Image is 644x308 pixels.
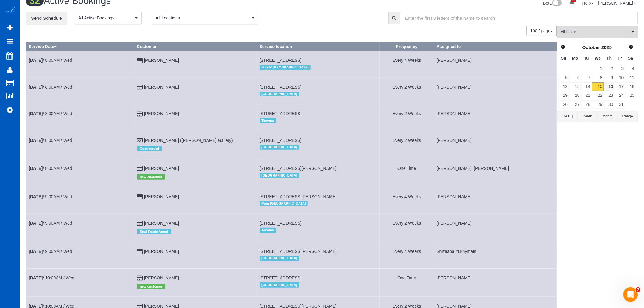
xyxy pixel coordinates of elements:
[79,15,134,21] span: All Active Bookings
[558,100,569,109] a: 26
[134,159,257,187] td: Customer
[29,249,72,254] a: [DATE]/ 9:00AM / Wed
[623,287,638,302] iframe: Intercom live chat
[604,82,614,91] a: 16
[595,56,601,61] span: Wednesday
[137,276,143,280] i: Credit Card Payment
[558,82,569,91] a: 12
[260,221,302,226] span: [STREET_ADDRESS]
[592,65,604,73] a: 1
[29,166,43,171] b: [DATE]
[615,82,625,91] a: 17
[569,100,581,109] a: 27
[380,104,434,131] td: Frequency
[26,104,134,131] td: Schedule date
[628,56,633,61] span: Saturday
[144,138,233,143] a: [PERSON_NAME] ([PERSON_NAME] Gallery)
[380,214,434,242] td: Frequency
[582,1,594,5] a: Help
[137,174,165,179] span: new customer
[604,100,614,109] a: 30
[26,159,134,187] td: Schedule date
[260,111,302,116] span: [STREET_ADDRESS]
[137,284,165,289] span: new customer
[29,166,72,171] a: [DATE]/ 8:00AM / Wed
[26,187,134,214] td: Schedule date
[134,269,257,297] td: Customer
[636,287,641,292] span: 7
[577,111,597,122] button: Week
[572,56,578,61] span: Monday
[144,166,179,171] a: [PERSON_NAME]
[604,74,614,82] a: 9
[434,187,557,214] td: Assigned to
[582,92,592,100] a: 21
[569,74,581,82] a: 6
[29,221,43,226] b: [DATE]
[434,159,557,187] td: Assigned to
[260,90,377,98] div: Location
[260,171,377,179] div: Location
[26,269,134,297] td: Schedule date
[380,42,434,51] th: Frequency
[582,82,592,91] a: 14
[137,250,143,254] i: Credit Card Payment
[260,173,299,178] span: [GEOGRAPHIC_DATA]
[598,111,618,122] button: Month
[615,65,625,73] a: 3
[400,12,638,24] input: Enter the first 3 letters of the name to search
[144,58,179,63] a: [PERSON_NAME]
[260,58,302,63] span: [STREET_ADDRESS]
[260,65,311,70] span: South/ [GEOGRAPHIC_DATA]
[260,194,337,199] span: [STREET_ADDRESS][PERSON_NAME]
[29,194,43,199] b: [DATE]
[144,275,179,280] a: [PERSON_NAME]
[380,159,434,187] td: Frequency
[604,65,614,73] a: 2
[260,254,377,262] div: Location
[29,194,72,199] a: [DATE]/ 9:00AM / Wed
[260,275,302,280] span: [STREET_ADDRESS]
[26,214,134,242] td: Schedule date
[584,56,589,61] span: Tuesday
[434,131,557,159] td: Assigned to
[152,12,258,24] button: All Locations
[626,74,636,82] a: 11
[260,201,308,206] span: Main [GEOGRAPHIC_DATA]
[29,111,43,116] b: [DATE]
[26,131,134,159] td: Schedule date
[559,43,567,51] a: Prev
[137,166,143,171] i: Credit Card Payment
[615,92,625,100] a: 24
[137,112,143,116] i: Credit Card Payment
[598,1,636,5] a: [PERSON_NAME]
[615,74,625,82] a: 10
[29,249,43,254] b: [DATE]
[257,51,380,78] td: Service location
[434,242,557,268] td: Assigned to
[26,51,134,78] td: Schedule date
[607,56,612,61] span: Thursday
[569,92,581,100] a: 20
[615,100,625,109] a: 31
[29,221,72,226] a: [DATE]/ 9:00AM / Wed
[257,242,380,268] td: Service location
[626,92,636,100] a: 25
[137,195,143,199] i: Credit Card Payment
[257,187,380,214] td: Service location
[543,1,562,5] a: Beta
[380,269,434,297] td: Frequency
[380,131,434,159] td: Frequency
[26,12,67,25] a: Send Schedule
[561,56,566,61] span: Sunday
[434,51,557,78] td: Assigned to
[260,138,302,143] span: [STREET_ADDRESS]
[592,82,604,91] a: 15
[29,58,43,63] b: [DATE]
[144,249,179,254] a: [PERSON_NAME]
[257,104,380,131] td: Service location
[156,15,250,21] span: All Locations
[626,65,636,73] a: 4
[582,74,592,82] a: 7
